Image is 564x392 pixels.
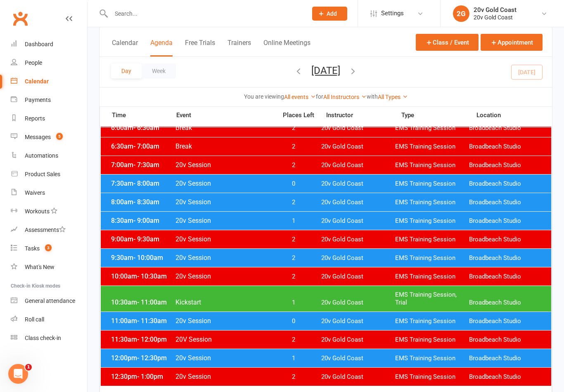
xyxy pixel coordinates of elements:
[11,165,87,184] a: Product Sales
[109,161,175,169] span: 7:00am
[367,93,378,100] strong: with
[25,189,45,196] div: Waivers
[326,112,401,118] span: Instructor
[25,364,32,371] span: 1
[395,317,469,325] span: EMS Training Session
[133,124,159,132] span: - 6:30am
[142,64,176,78] button: Week
[272,373,315,381] span: 2
[25,115,45,122] div: Reports
[25,134,51,140] div: Messages
[25,298,75,304] div: General attendance
[321,336,395,344] span: 20v Gold Coast
[137,354,167,362] span: - 12:30pm
[133,179,159,187] span: - 8:00am
[381,4,404,23] span: Settings
[469,299,543,307] span: Broadbeach Studio
[175,142,272,150] span: Break
[321,317,395,325] span: 20v Gold Coast
[25,97,51,103] div: Payments
[11,91,87,109] a: Payments
[109,354,175,362] span: 12:00pm
[469,317,543,325] span: Broadbeach Studio
[11,128,87,146] a: Messages 5
[453,5,469,22] div: 2G
[11,35,87,54] a: Dashboard
[150,39,173,57] button: Agenda
[284,94,316,100] a: All events
[109,373,175,380] span: 12:30pm
[137,317,167,325] span: - 11:30am
[395,217,469,225] span: EMS Training Session
[469,336,543,344] span: Broadbeach Studio
[378,94,408,100] a: All Types
[321,143,395,151] span: 20v Gold Coast
[56,133,63,140] span: 5
[25,264,55,270] div: What's New
[272,124,315,132] span: 2
[316,93,323,100] strong: for
[263,39,310,57] button: Online Meetings
[133,161,159,169] span: - 7:30am
[395,273,469,281] span: EMS Training Session
[137,272,167,280] span: - 10:30am
[476,112,552,118] span: Location
[175,373,272,380] span: 20v Session
[469,161,543,169] span: Broadbeach Studio
[175,254,272,262] span: 20v Session
[395,143,469,151] span: EMS Training Session
[321,217,395,225] span: 20v Gold Coast
[321,299,395,307] span: 20v Gold Coast
[109,254,175,262] span: 9:30am
[133,254,163,262] span: - 10:00am
[25,227,66,233] div: Assessments
[323,94,367,100] a: All Instructors
[11,329,87,347] a: Class kiosk mode
[311,65,340,76] button: [DATE]
[109,272,175,280] span: 10:00am
[277,112,320,118] span: Places Left
[395,198,469,206] span: EMS Training Session
[272,273,315,281] span: 2
[109,198,175,206] span: 8:00am
[321,124,395,132] span: 20v Gold Coast
[321,161,395,169] span: 20v Gold Coast
[11,258,87,276] a: What's New
[469,273,543,281] span: Broadbeach Studio
[321,354,395,362] span: 20v Gold Coast
[175,198,272,206] span: 20v Session
[395,161,469,169] span: EMS Training Session
[133,217,159,224] span: - 9:00am
[395,291,469,307] span: EMS Training Session, Trial
[175,335,272,343] span: 20V Session
[395,180,469,188] span: EMS Training Session
[469,143,543,151] span: Broadbeach Studio
[401,112,476,118] span: Type
[25,208,50,215] div: Workouts
[272,236,315,243] span: 2
[11,221,87,239] a: Assessments
[109,124,175,132] span: 6:00am
[227,39,251,57] button: Trainers
[244,93,284,100] strong: You are viewing
[110,111,176,121] span: Time
[469,198,543,206] span: Broadbeach Studio
[321,254,395,262] span: 20v Gold Coast
[11,292,87,310] a: General attendance kiosk mode
[321,373,395,381] span: 20v Gold Coast
[11,184,87,202] a: Waivers
[109,8,301,19] input: Search...
[474,14,517,21] div: 20v Gold Coast
[25,41,53,47] div: Dashboard
[137,298,167,306] span: - 11:00am
[469,180,543,188] span: Broadbeach Studio
[111,64,142,78] button: Day
[25,316,44,323] div: Roll call
[133,198,159,206] span: - 8:30am
[112,39,138,57] button: Calendar
[133,142,159,150] span: - 7:00am
[175,235,272,243] span: 20v Session
[11,54,87,72] a: People
[11,202,87,221] a: Workouts
[25,335,61,341] div: Class check-in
